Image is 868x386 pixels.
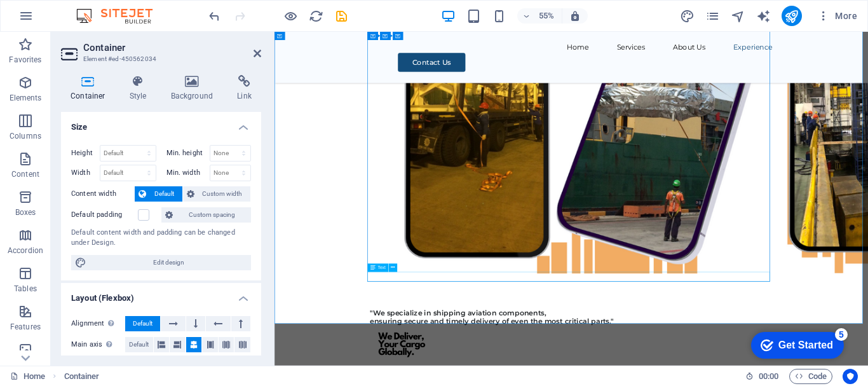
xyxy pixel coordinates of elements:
h6: 55% [536,8,557,24]
i: Publish [784,9,799,24]
h4: Link [227,75,261,102]
label: Main axis [71,337,125,352]
span: More [817,10,857,22]
button: Custom spacing [161,207,251,223]
h4: Size [61,112,261,135]
span: Code [795,369,827,384]
p: Content [11,169,39,179]
h2: Container [83,42,261,53]
span: Default [129,337,149,352]
i: AI Writer [756,9,771,24]
span: Text [378,266,386,270]
div: Get Started [34,14,89,25]
label: Alignment [71,316,125,331]
button: navigator [731,8,746,24]
div: Default content width and padding can be changed under Design. [71,228,251,249]
button: Edit design [71,255,251,270]
div: 5 [91,3,104,15]
button: pages [705,8,721,24]
p: Accordion [8,245,43,256]
label: Min. height [166,149,210,156]
i: Reload page [309,9,323,24]
span: : [768,371,770,381]
h6: Session time [745,369,779,384]
button: Click here to leave preview mode and continue editing [283,8,298,24]
span: Custom width [198,186,247,202]
i: Pages (Ctrl+Alt+S) [705,9,720,24]
button: text_generator [756,8,771,24]
i: Save (Ctrl+S) [334,9,349,24]
p: Favorites [9,55,41,65]
h3: Element #ed-450562034 [83,53,236,65]
img: Editor Logo [73,8,168,24]
p: Elements [10,93,42,103]
i: Design (Ctrl+Alt+Y) [680,9,695,24]
button: More [812,6,862,26]
label: Width [71,169,100,176]
p: Columns [10,131,41,141]
button: publish [782,6,802,26]
span: Custom spacing [177,207,247,223]
h4: Layout (Flexbox) [61,283,261,306]
label: Content width [71,186,135,202]
span: Default [133,316,153,331]
button: Usercentrics [843,369,858,384]
p: Features [10,322,41,332]
h4: Background [161,75,228,102]
label: Default padding [71,207,138,223]
div: Get Started 5 items remaining, 0% complete [7,6,100,33]
label: Height [71,149,100,156]
h4: Container [61,75,120,102]
button: Custom width [183,186,251,202]
button: 55% [517,8,562,24]
nav: breadcrumb [64,369,100,384]
label: Min. width [166,169,210,176]
button: Default [135,186,182,202]
span: Edit design [90,255,247,270]
span: Default [150,186,179,202]
button: undo [207,8,222,24]
span: Click to select. Double-click to edit [64,369,100,384]
button: reload [308,8,323,24]
a: Click to cancel selection. Double-click to open Pages [10,369,45,384]
i: On resize automatically adjust zoom level to fit chosen device. [569,10,581,22]
span: 00 00 [759,369,778,384]
p: Boxes [15,207,36,217]
button: design [680,8,695,24]
button: Default [125,316,160,331]
i: Undo: Change text (Ctrl+Z) [207,9,222,24]
button: Default [125,337,153,352]
p: Tables [14,284,37,294]
button: Code [789,369,832,384]
button: save [334,8,349,24]
h4: Style [120,75,161,102]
